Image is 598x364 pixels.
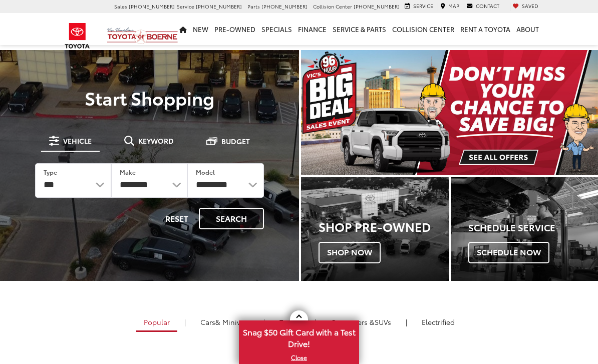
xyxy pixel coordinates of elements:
a: Service [402,3,436,11]
span: Budget [221,138,250,145]
button: Reset [157,208,197,229]
a: Pre-Owned [211,13,258,45]
a: Contact [464,3,502,11]
img: Big Deal Sales Event [301,50,598,175]
span: Collision Center [313,3,352,10]
a: New [190,13,211,45]
span: Service [413,2,433,10]
span: Vehicle [63,137,92,144]
img: Vic Vaughan Toyota of Boerne [107,27,178,45]
a: Specials [258,13,295,45]
span: Service [177,3,194,10]
span: [PHONE_NUMBER] [354,3,400,10]
li: | [403,317,410,327]
li: | [182,317,188,327]
div: Toyota [301,177,449,280]
span: [PHONE_NUMBER] [261,3,308,10]
a: About [513,13,542,45]
button: Search [199,208,264,229]
span: Shop Now [319,242,381,263]
span: Parts [247,3,260,10]
a: Service & Parts: Opens in a new tab [330,13,389,45]
a: Rent a Toyota [457,13,513,45]
a: Collision Center [389,13,457,45]
div: carousel slide number 1 of 1 [301,50,598,175]
span: [PHONE_NUMBER] [196,3,242,10]
span: Keyword [138,137,174,144]
h3: Shop Pre-Owned [319,220,449,233]
label: Model [196,168,215,176]
a: My Saved Vehicles [510,3,541,11]
span: Sales [114,3,127,10]
img: Toyota [59,20,96,52]
label: Make [120,168,136,176]
a: SUVs [323,313,399,330]
a: Finance [295,13,330,45]
span: Schedule Now [468,242,549,263]
label: Type [44,168,57,176]
span: & Minivan [215,317,249,327]
a: Shop Pre-Owned Shop Now [301,177,449,280]
a: Electrified [414,313,462,330]
a: Cars [193,313,256,330]
a: Map [438,3,462,11]
span: Snag $50 Gift Card with a Test Drive! [240,321,358,352]
section: Carousel section with vehicle pictures - may contain disclaimers. [301,50,598,175]
a: Popular [136,313,177,332]
span: Contact [476,2,499,10]
a: Home [176,13,190,45]
span: Map [448,2,459,10]
span: [PHONE_NUMBER] [129,3,175,10]
span: Saved [522,2,538,10]
p: Start Shopping [21,88,278,108]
